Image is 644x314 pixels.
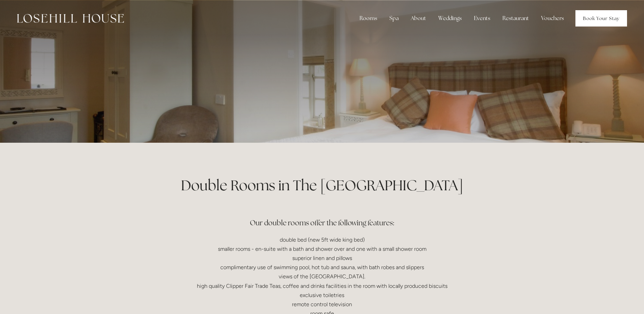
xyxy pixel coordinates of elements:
[160,175,484,195] h1: Double Rooms in The [GEOGRAPHIC_DATA]
[468,12,496,25] div: Events
[536,12,569,25] a: Vouchers
[497,12,534,25] div: Restaurant
[575,10,627,27] a: Book Your Stay
[17,14,124,23] img: Losehill House
[354,12,383,25] div: Rooms
[160,203,484,230] h3: Our double rooms offer the following features:
[433,12,467,25] div: Weddings
[384,12,404,25] div: Spa
[405,12,431,25] div: About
